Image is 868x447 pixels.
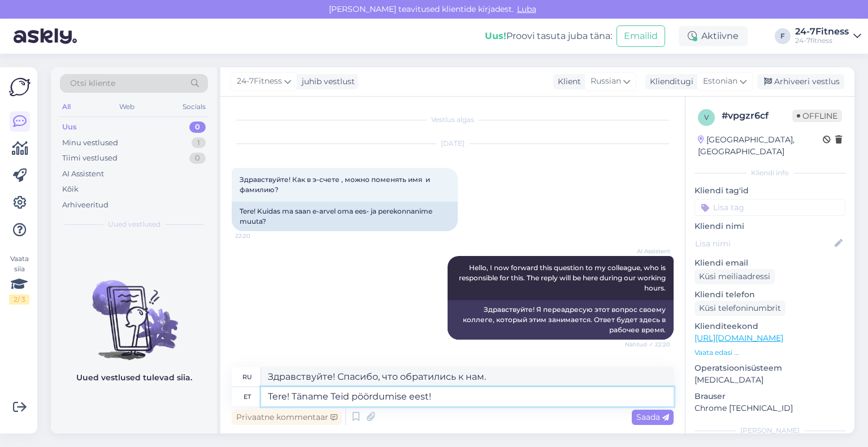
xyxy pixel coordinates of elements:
[237,75,282,88] span: 24-7Fitness
[636,412,669,422] span: Saada
[108,219,160,229] span: Uued vestlused
[703,75,737,88] span: Estonian
[459,263,667,292] span: Hello, I now forward this question to my colleague, who is responsible for this. The reply will b...
[617,25,665,47] button: Emailid
[235,232,277,240] span: 22:20
[722,109,792,123] div: # vpgzr6cf
[795,27,849,36] div: 24-7Fitness
[695,333,783,343] a: [URL][DOMAIN_NAME]
[242,367,252,387] div: ru
[795,27,861,45] a: 24-7Fitness24-7fitness
[695,301,785,316] div: Küsi telefoninumbrit
[244,387,251,406] div: et
[698,134,823,158] div: [GEOGRAPHIC_DATA], [GEOGRAPHIC_DATA]
[695,199,845,216] input: Lisa tag
[695,320,845,332] p: Klienditeekond
[625,340,670,349] span: Nähtud ✓ 22:20
[192,137,206,149] div: 1
[76,372,192,384] p: Uued vestlused tulevad siia.
[591,75,621,88] span: Russian
[448,300,674,340] div: Здравствуйте! Я переадресую этот вопрос своему коллеге, который этим занимается. Ответ будет здес...
[240,175,432,194] span: Здравствуйте! Как в э-счете , можно поменять имя и фамилию?
[261,367,674,387] textarea: Здравствуйте! Спасибо, что обратились к нам.
[695,269,775,284] div: Küsi meiliaadressi
[485,31,506,41] b: Uus!
[9,294,29,305] div: 2 / 3
[704,113,709,121] span: v
[514,4,540,14] span: Luba
[232,202,458,231] div: Tere! Kuidas ma saan e-arvel oma ees- ja perekonnanime muuta?
[775,28,791,44] div: F
[695,374,845,386] p: [MEDICAL_DATA]
[695,237,832,250] input: Lisa nimi
[70,77,115,89] span: Otsi kliente
[62,199,108,211] div: Arhiveeritud
[695,362,845,374] p: Operatsioonisüsteem
[62,168,104,180] div: AI Assistent
[757,74,844,89] div: Arhiveeri vestlus
[180,99,208,114] div: Socials
[695,289,845,301] p: Kliendi telefon
[695,168,845,178] div: Kliendi info
[232,115,674,125] div: Vestlus algas
[232,138,674,149] div: [DATE]
[695,426,845,436] div: [PERSON_NAME]
[695,220,845,232] p: Kliendi nimi
[695,185,845,197] p: Kliendi tag'id
[485,29,612,43] div: Proovi tasuta juba täna:
[679,26,748,46] div: Aktiivne
[695,257,845,269] p: Kliendi email
[695,348,845,358] p: Vaata edasi ...
[62,121,77,133] div: Uus
[62,153,118,164] div: Tiimi vestlused
[117,99,137,114] div: Web
[297,76,355,88] div: juhib vestlust
[51,260,217,362] img: No chats
[189,153,206,164] div: 0
[232,410,342,425] div: Privaatne kommentaar
[9,76,31,98] img: Askly Logo
[261,387,674,406] textarea: Tere! Täname Teid pöördumise eest!
[645,76,693,88] div: Klienditugi
[795,36,849,45] div: 24-7fitness
[695,390,845,402] p: Brauser
[60,99,73,114] div: All
[9,254,29,305] div: Vaata siia
[62,184,79,195] div: Kõik
[695,402,845,414] p: Chrome [TECHNICAL_ID]
[189,121,206,133] div: 0
[553,76,581,88] div: Klient
[62,137,118,149] div: Minu vestlused
[792,110,842,122] span: Offline
[628,247,670,255] span: AI Assistent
